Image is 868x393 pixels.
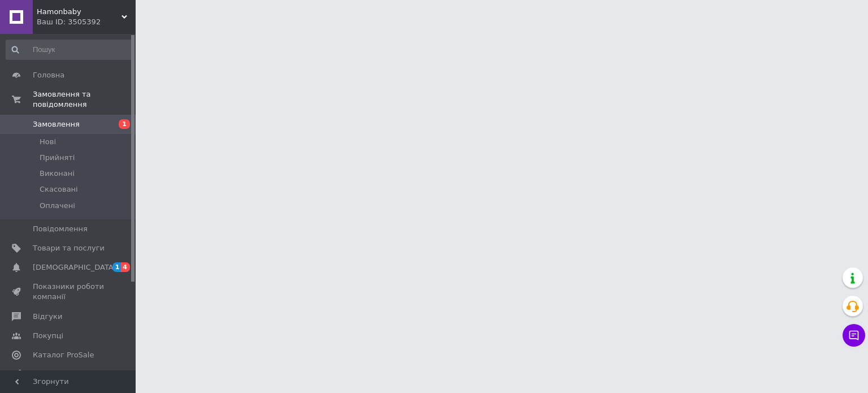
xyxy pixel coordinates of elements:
span: Скасовані [40,184,78,195]
span: Каталог ProSale [33,350,94,360]
input: Пошук [6,40,133,60]
span: [DEMOGRAPHIC_DATA] [33,262,116,273]
button: Чат з покупцем [843,324,865,347]
span: Товари та послуги [33,243,105,253]
span: Замовлення [33,119,80,129]
span: Hamonbaby [37,7,121,17]
span: Оплачені [40,201,75,211]
div: Ваш ID: 3505392 [37,17,136,27]
span: Відгуки [33,312,62,322]
span: 1 [119,119,130,129]
span: Головна [33,70,64,80]
span: 4 [121,262,130,272]
span: Нові [40,137,56,147]
span: Показники роботи компанії [33,282,105,302]
span: Виконані [40,169,75,179]
span: Прийняті [40,153,75,163]
span: Повідомлення [33,224,88,234]
span: Аналітика [33,369,72,379]
span: Покупці [33,331,63,341]
span: 1 [112,262,121,272]
span: Замовлення та повідомлення [33,89,136,110]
